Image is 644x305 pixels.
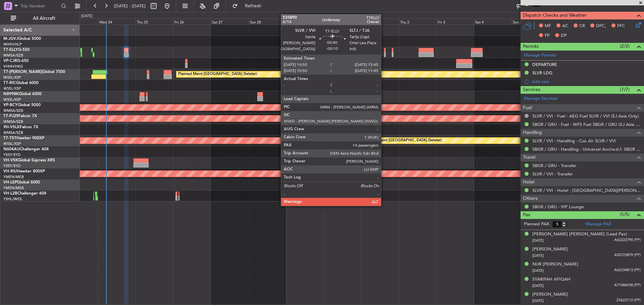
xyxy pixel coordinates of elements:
div: Planned Maint [GEOGRAPHIC_DATA] ([GEOGRAPHIC_DATA] Intl) [288,58,400,68]
a: VH-L2BChallenger 604 [3,192,46,196]
div: NUR [PERSON_NAME] [532,261,578,268]
a: YSSY/SYD [3,163,20,168]
div: Thu 2 [399,18,436,24]
a: 9H-VSLKFalcon 7X [3,125,38,129]
span: Z5623112 (PP) [616,298,641,303]
span: (7/7) [620,86,630,93]
a: VHHH/HKG [3,64,23,69]
span: N8998K [3,92,19,96]
a: VH-LEPGlobal 6000 [3,180,40,184]
div: Planned Maint [GEOGRAPHIC_DATA] (Seletar) [178,69,257,79]
a: VP-CJRG-650 [3,59,29,63]
span: Permits [523,43,539,51]
a: WSSL/XSP [3,86,21,91]
div: Planned Maint [GEOGRAPHIC_DATA] (Seletar) [363,136,442,146]
span: DFC, [596,23,606,29]
button: Refresh [229,1,269,11]
span: VH-VSK [3,158,18,162]
span: T7-ELLY [3,48,18,52]
span: MF [545,23,551,29]
input: Trip Number [20,1,59,11]
span: VH-RIU [3,169,17,173]
span: Fuel [523,104,532,112]
span: T7-TST [3,136,16,140]
div: Wed 24 [98,18,136,24]
span: [DATE] [532,298,544,303]
div: [PERSON_NAME] [532,291,568,298]
span: Services [523,86,540,94]
span: A62222790 (PP) [614,237,641,243]
span: All Aircraft [17,16,71,21]
div: Fri 3 [436,18,474,24]
a: T7-[PERSON_NAME]Global 7500 [3,70,65,74]
span: A55723879 (PP) [614,252,641,258]
span: N604AU [3,147,20,151]
a: YSHL/WOL [3,197,22,202]
span: CR [579,23,585,29]
div: Wed 1 [361,18,399,24]
a: SBGR / GRU - Fuel - WFS Fuel SBGR / GRU (EJ Asia Only) [532,122,641,127]
span: FFC [617,23,625,29]
a: T7-TSTHawker 900XP [3,136,44,140]
span: DP [561,32,567,39]
span: Hotel [523,178,534,186]
a: YMEN/MEB [3,185,24,190]
span: T7-PJ29 [3,114,18,118]
a: Manage Services [524,95,557,102]
span: VP-CJR [3,59,17,63]
a: T7-ELLYG-550 [3,48,30,52]
a: SLVR / VVI - Transfer [532,171,573,177]
a: N8998KGlobal 6000 [3,92,42,96]
span: VP-BCY [3,103,18,107]
a: SBGR / GRU - Handling - Universal Avn/w.d.f. SBGR / GRU [532,146,641,152]
div: [PERSON_NAME] [532,246,568,253]
span: T7-RIC [3,81,16,85]
span: [DATE] [532,238,544,243]
a: VH-RIUHawker 800XP [3,169,45,173]
div: Add new [532,79,641,84]
span: M-JGVJ [3,37,18,41]
span: 9H-VSLK [3,125,20,129]
span: AC [562,23,568,29]
span: Others [523,195,538,203]
a: WMSA/SZB [3,130,23,135]
a: WSSL/XSP [3,75,21,80]
span: [DATE] [532,283,544,288]
a: SBGR / GRU - Transfer [532,163,577,168]
div: [PERSON_NAME] [PERSON_NAME] (Lead Pax) [532,231,627,238]
div: Sat 4 [474,18,512,24]
div: Sat 27 [211,18,248,24]
a: M-JGVJGlobal 5000 [3,37,41,41]
div: SLVR LDG [532,70,552,76]
a: WSSL/XSP [3,97,21,102]
button: All Aircraft [7,13,73,24]
div: Mon 29 [286,18,324,24]
div: DEPARTURE [532,62,557,67]
span: A71086938 (PP) [614,283,641,288]
div: Sun 5 [512,18,549,24]
div: SYARIFAH AFIQAH [532,276,571,283]
a: SLVR / VVI - Hotel - [GEOGRAPHIC_DATA][PERSON_NAME] [532,187,641,193]
span: A62334813 (PP) [614,268,641,273]
a: WIHH/HLP [3,42,22,47]
a: WSSL/XSP [3,141,21,146]
span: VH-L2B [3,192,17,196]
a: WMSA/SZB [3,53,23,58]
a: T7-RICGlobal 6000 [3,81,39,85]
span: T7-[PERSON_NAME] [3,70,42,74]
a: YSSY/SYD [3,152,20,157]
a: VP-BCYGlobal 5000 [3,103,41,107]
a: YMEN/MEB [3,174,24,179]
div: Thu 25 [136,18,173,24]
span: [DATE] - [DATE] [114,3,146,9]
span: Dispatch Checks and Weather [523,12,587,19]
a: WMSA/SZB [3,119,23,124]
span: [DATE] [532,268,544,273]
a: VH-VSKGlobal Express XRS [3,158,55,162]
a: SBGR / GRU - VIP Lounge [532,204,584,210]
label: Planned PAX [524,221,549,228]
span: FP [545,32,550,39]
span: Travel [523,154,535,161]
span: Handling [523,129,542,137]
a: N604AUChallenger 604 [3,147,49,151]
